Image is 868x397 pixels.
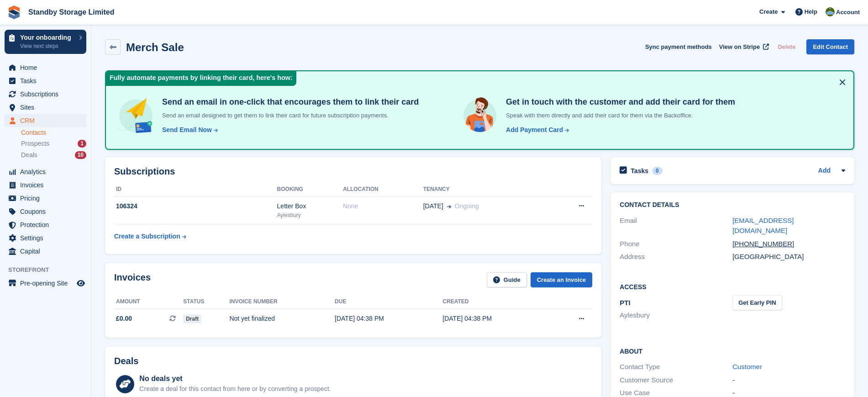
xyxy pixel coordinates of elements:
a: menu [5,74,86,87]
th: Tenancy [423,182,549,197]
a: menu [5,88,86,101]
span: Subscriptions [20,88,75,101]
h2: Deals [114,356,138,366]
span: [DATE] [423,201,443,211]
a: menu [5,61,86,74]
a: View on Stripe [715,39,771,54]
a: menu [5,179,86,191]
div: Create a Subscription [114,232,180,241]
span: Coupons [20,205,75,218]
a: menu [5,245,86,258]
button: Sync payment methods [645,39,712,54]
th: Invoice number [229,295,335,309]
a: Create a Subscription [114,228,186,245]
a: Standby Storage Limited [25,5,118,20]
span: Capital [20,245,75,258]
h4: Get in touch with the customer and add their card for them [502,97,735,107]
span: CRM [20,114,75,127]
a: menu [5,277,86,290]
div: Not yet finalized [229,314,335,323]
div: 1 [78,140,86,148]
span: Protection [20,218,75,231]
span: Ongoing [455,202,479,210]
div: Contact Type [620,362,732,372]
th: ID [114,182,277,197]
span: Sites [20,101,75,114]
div: Email [620,216,732,236]
a: Prospects 1 [21,139,86,148]
h2: Merch Sale [126,41,184,53]
span: Pricing [20,192,75,205]
span: Settings [20,232,75,244]
a: menu [5,205,86,218]
a: Customer [732,363,762,371]
span: Invoices [20,179,75,191]
div: 0 [652,167,663,175]
a: menu [5,101,86,114]
img: stora-icon-8386f47178a22dfd0bd8f6a31ec36ba5ce8667c1dd55bd0f319d3a0aa187defe.svg [7,5,21,19]
span: £0.00 [116,314,132,323]
a: Contacts [21,128,86,137]
a: Deals 10 [21,150,86,160]
img: send-email-b5881ef4c8f827a638e46e229e590028c7e36e3a6c99d2365469aff88783de13.svg [117,97,155,135]
div: No deals yet [139,373,331,384]
div: 10 [75,151,86,159]
h4: Send an email in one-click that encourages them to link their card [158,97,419,107]
div: [DATE] 04:38 PM [442,314,550,323]
div: [DATE] 04:38 PM [335,314,442,323]
a: [EMAIL_ADDRESS][DOMAIN_NAME] [732,217,794,235]
span: Storefront [8,265,91,275]
div: [GEOGRAPHIC_DATA] [732,252,845,262]
h2: Subscriptions [114,166,592,177]
th: Allocation [343,182,423,197]
a: Edit Contact [806,39,854,54]
h2: Tasks [631,167,648,175]
h2: Access [620,282,845,291]
span: Prospects [21,139,49,148]
a: Preview store [75,278,86,289]
li: Aylesbury [620,310,732,321]
th: Created [442,295,550,309]
th: Status [183,295,229,309]
a: Add Payment Card [502,125,570,135]
p: View next steps [20,42,74,50]
h2: Invoices [114,272,151,287]
span: PTI [620,299,630,307]
a: menu [5,114,86,127]
a: [PHONE_NUMBER] [732,240,802,248]
div: 106324 [114,201,277,211]
a: Guide [487,272,527,287]
span: Home [20,61,75,74]
a: Add [818,166,831,176]
div: Address [620,252,732,262]
img: Aaron Winter [826,7,835,16]
img: get-in-touch-e3e95b6451f4e49772a6039d3abdde126589d6f45a760754adfa51be33bf0f70.svg [461,97,499,134]
h2: About [620,346,845,355]
span: Create [759,7,778,16]
a: menu [5,232,86,244]
div: Aylesbury [277,211,343,219]
div: Customer Source [620,375,732,386]
a: Create an Invoice [531,272,593,287]
div: Create a deal for this contact from here or by converting a prospect. [139,384,331,394]
p: Speak with them directly and add their card for them via the Backoffice. [502,111,735,120]
p: Send an email designed to get them to link their card for future subscription payments. [158,111,419,120]
span: Deals [21,151,37,159]
button: Get Early PIN [732,295,782,310]
div: Add Payment Card [506,125,563,135]
h2: Contact Details [620,201,845,209]
th: Booking [277,182,343,197]
p: Your onboarding [20,34,74,41]
span: Account [836,8,860,17]
div: Send Email Now [162,125,212,135]
div: None [343,201,423,211]
a: menu [5,218,86,231]
div: Fully automate payments by linking their card, here's how: [106,71,296,86]
div: Phone [620,239,732,249]
span: View on Stripe [719,42,760,52]
span: Tasks [20,74,75,87]
th: Amount [114,295,183,309]
div: - [732,375,845,386]
span: Pre-opening Site [20,277,75,290]
a: menu [5,165,86,178]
